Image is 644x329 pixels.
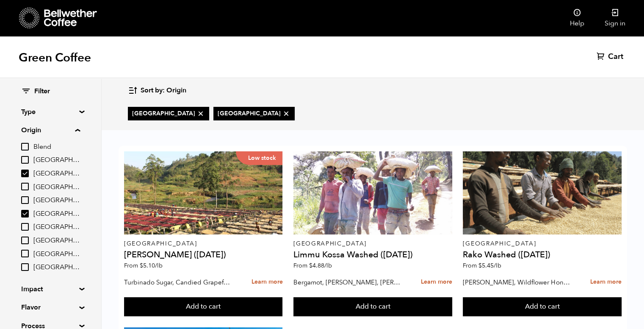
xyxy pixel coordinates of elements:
[597,52,625,62] a: Cart
[21,302,80,312] summary: Flavor
[128,81,186,100] button: Sort by: Origin
[124,262,163,270] span: From
[218,109,290,118] span: [GEOGRAPHIC_DATA]
[141,86,186,95] span: Sort by: Origin
[21,284,80,294] summary: Impact
[155,262,163,270] span: /lb
[21,143,29,151] input: Blend
[21,237,29,244] input: [GEOGRAPHIC_DATA]
[293,276,401,289] p: Bergamot, [PERSON_NAME], [PERSON_NAME]
[124,241,283,247] p: [GEOGRAPHIC_DATA]
[34,87,50,96] span: Filter
[309,262,332,270] bdi: 4.88
[140,262,143,270] span: $
[478,262,482,270] span: $
[33,209,80,219] span: [GEOGRAPHIC_DATA]
[251,273,282,291] a: Learn more
[21,196,29,204] input: [GEOGRAPHIC_DATA]
[590,273,622,291] a: Learn more
[124,276,232,289] p: Turbinado Sugar, Candied Grapefruit, Spiced Plum
[21,170,29,177] input: [GEOGRAPHIC_DATA]
[463,251,622,259] h4: Rako Washed ([DATE])
[21,183,29,190] input: [GEOGRAPHIC_DATA]
[124,297,283,317] button: Add to cart
[33,263,80,272] span: [GEOGRAPHIC_DATA]
[463,262,501,270] span: From
[21,223,29,231] input: [GEOGRAPHIC_DATA]
[33,223,80,232] span: [GEOGRAPHIC_DATA]
[478,262,501,270] bdi: 5.45
[324,262,332,270] span: /lb
[494,262,501,270] span: /lb
[132,109,205,118] span: [GEOGRAPHIC_DATA]
[140,262,163,270] bdi: 5.10
[21,107,80,117] summary: Type
[463,241,622,247] p: [GEOGRAPHIC_DATA]
[608,52,623,62] span: Cart
[33,250,80,259] span: [GEOGRAPHIC_DATA]
[293,297,452,317] button: Add to cart
[293,251,452,259] h4: Limmu Kossa Washed ([DATE])
[293,262,332,270] span: From
[21,250,29,257] input: [GEOGRAPHIC_DATA]
[19,50,91,65] h1: Green Coffee
[33,142,80,152] span: Blend
[21,210,29,217] input: [GEOGRAPHIC_DATA]
[33,169,80,178] span: [GEOGRAPHIC_DATA]
[21,125,80,135] summary: Origin
[236,151,282,165] p: Low stock
[309,262,312,270] span: $
[124,151,283,234] a: Low stock
[421,273,452,291] a: Learn more
[124,251,283,259] h4: [PERSON_NAME] ([DATE])
[33,183,80,192] span: [GEOGRAPHIC_DATA]
[463,297,622,317] button: Add to cart
[33,196,80,205] span: [GEOGRAPHIC_DATA]
[21,156,29,164] input: [GEOGRAPHIC_DATA]
[463,276,571,289] p: [PERSON_NAME], Wildflower Honey, Black Tea
[33,236,80,245] span: [GEOGRAPHIC_DATA]
[293,241,452,247] p: [GEOGRAPHIC_DATA]
[33,156,80,165] span: [GEOGRAPHIC_DATA]
[21,263,29,271] input: [GEOGRAPHIC_DATA]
